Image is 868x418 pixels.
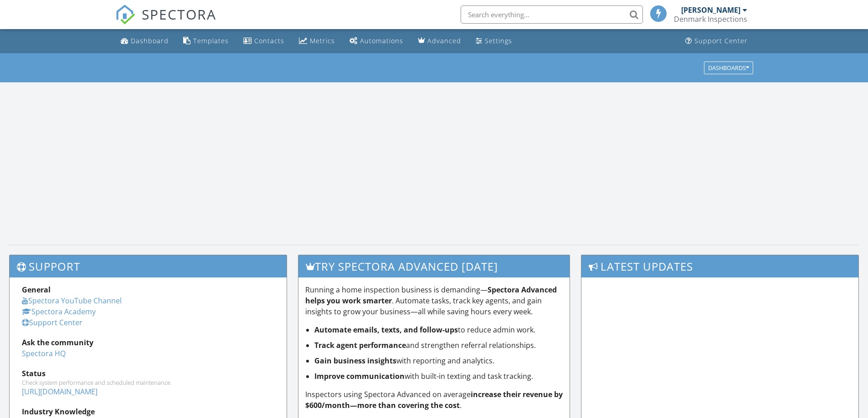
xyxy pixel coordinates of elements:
div: Industry Knowledge [22,406,274,417]
div: Automations [360,36,403,45]
div: Contacts [254,36,284,45]
button: Dashboards [704,61,753,74]
div: Metrics [310,36,335,45]
li: with built-in texting and task tracking. [314,371,563,382]
h3: Support [10,255,287,277]
li: to reduce admin work. [314,324,563,335]
h3: Try spectora advanced [DATE] [298,255,570,277]
div: Denmark Inspections [674,15,747,24]
a: Spectora HQ [22,348,66,358]
input: Search everything... [461,5,643,24]
strong: Track agent performance [314,340,406,350]
strong: General [22,285,51,295]
a: Metrics [295,33,339,50]
strong: Gain business insights [314,356,396,366]
a: Spectora YouTube Channel [22,296,122,306]
li: with reporting and analytics. [314,355,563,366]
a: SPECTORA [115,12,216,31]
strong: Automate emails, texts, and follow-ups [314,325,458,335]
a: Templates [180,33,232,50]
a: Advanced [414,33,465,50]
div: Templates [193,36,229,45]
div: Status [22,368,274,379]
div: Settings [485,36,512,45]
a: Support Center [22,317,82,327]
div: Ask the community [22,337,274,348]
img: The Best Home Inspection Software - Spectora [115,5,135,25]
h3: Latest Updates [581,255,858,277]
a: Support Center [682,33,751,50]
span: SPECTORA [142,5,216,24]
a: Automations (Basic) [346,33,407,50]
strong: Spectora Advanced helps you work smarter [305,285,557,306]
p: Running a home inspection business is demanding— . Automate tasks, track key agents, and gain ins... [305,284,563,317]
li: and strengthen referral relationships. [314,340,563,351]
strong: increase their revenue by $600/month—more than covering the cost [305,389,563,410]
a: [URL][DOMAIN_NAME] [22,387,98,397]
p: Inspectors using Spectora Advanced on average . [305,389,563,411]
div: Check system performance and scheduled maintenance. [22,379,274,386]
a: Spectora Academy [22,307,96,317]
a: Settings [472,33,516,50]
div: Dashboards [708,65,749,71]
a: Contacts [240,33,288,50]
div: [PERSON_NAME] [681,5,740,15]
div: Support Center [694,36,748,45]
a: Dashboard [117,33,172,50]
div: Dashboard [131,36,169,45]
div: Advanced [427,36,461,45]
strong: Improve communication [314,371,405,381]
